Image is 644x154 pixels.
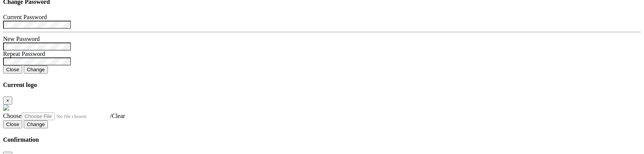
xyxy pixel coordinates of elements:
label: Current Password [3,14,47,20]
img: GetCustomerLogo [3,105,9,111]
a: Clear [112,113,125,119]
div: / [3,112,641,120]
label: New Password [3,36,40,42]
label: Repeat Password [3,51,45,57]
h4: Current logo [3,82,641,88]
button: Close [3,120,22,128]
span: × [6,98,9,103]
h4: Confirmation [3,136,641,143]
button: Change [24,120,48,128]
button: Change [24,66,48,74]
a: Choose [3,113,110,119]
button: Close [3,97,12,105]
button: Close [3,66,22,74]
